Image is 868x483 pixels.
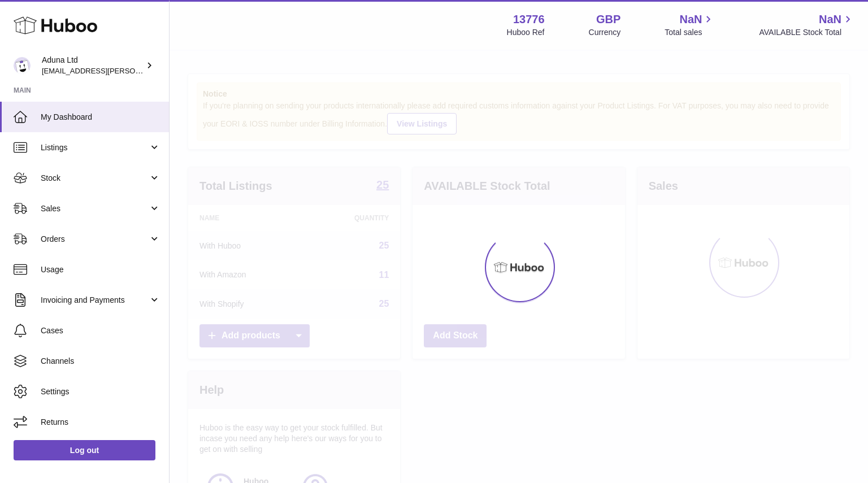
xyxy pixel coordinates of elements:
[41,325,160,336] span: Cases
[665,12,715,38] a: NaN Total sales
[41,203,149,214] span: Sales
[41,264,160,275] span: Usage
[759,27,854,38] span: AVAILABLE Stock Total
[596,12,620,27] strong: GBP
[41,417,160,428] span: Returns
[41,295,149,306] span: Invoicing and Payments
[41,356,160,367] span: Channels
[42,55,144,76] div: Aduna Ltd
[507,27,545,38] div: Huboo Ref
[513,12,545,27] strong: 13776
[42,66,287,75] span: [EMAIL_ADDRESS][PERSON_NAME][PERSON_NAME][DOMAIN_NAME]
[589,27,621,38] div: Currency
[41,112,160,123] span: My Dashboard
[41,173,149,184] span: Stock
[41,142,149,153] span: Listings
[665,27,715,38] span: Total sales
[819,12,841,27] span: NaN
[41,234,149,245] span: Orders
[14,57,31,74] img: deborahe.kamara@aduna.com
[759,12,854,38] a: NaN AVAILABLE Stock Total
[679,12,702,27] span: NaN
[14,440,155,460] a: Log out
[41,386,160,397] span: Settings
